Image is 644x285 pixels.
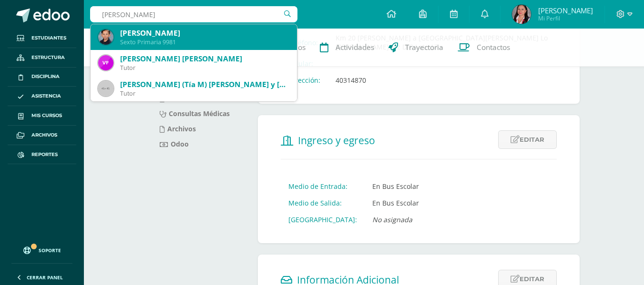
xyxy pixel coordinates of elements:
[98,55,113,70] img: aa75525f7eff6a7e12e38d75b994441f.png
[98,29,113,45] img: 9d3329050cc9c8b5643bbe10d2751589.png
[8,48,76,68] a: Estructura
[8,145,76,165] a: Reportes
[120,38,289,46] div: Sexto Primaria 9981
[31,54,65,61] span: Estructura
[512,5,531,24] img: 316256233fc5d05bd520c6ab6e96bb4a.png
[31,92,61,100] span: Asistencia
[120,54,289,64] div: [PERSON_NAME] [PERSON_NAME]
[120,28,289,38] div: [PERSON_NAME]
[160,109,230,118] a: Consultas Médicas
[39,247,61,254] span: Soporte
[90,6,297,22] input: Busca un usuario...
[372,215,412,224] i: No asignada
[477,42,510,52] span: Contactos
[98,81,113,96] img: 45x45
[8,29,76,48] a: Estudiantes
[381,29,450,67] a: Trayectoria
[538,6,593,15] span: [PERSON_NAME]
[31,34,66,42] span: Estudiantes
[365,195,427,211] td: En Bus Escolar
[31,151,58,158] span: Reportes
[281,178,365,195] td: Medio de Entrada:
[281,72,328,88] td: Dirección:
[120,64,289,72] div: Tutor
[538,14,593,22] span: Mi Perfil
[8,106,76,126] a: Mis cursos
[31,131,57,139] span: Archivos
[328,72,557,88] td: 40314870
[365,178,427,195] td: En Bus Escolar
[160,124,196,133] a: Archivos
[120,89,289,98] div: Tutor
[11,237,72,261] a: Soporte
[31,112,62,119] span: Mis cursos
[120,79,289,89] div: [PERSON_NAME] (Tía M) [PERSON_NAME] y [PERSON_NAME]
[160,139,189,148] a: Odoo
[313,29,381,67] a: Actividades
[31,73,60,80] span: Disciplina
[405,42,443,52] span: Trayectoria
[281,211,365,228] td: [GEOGRAPHIC_DATA]:
[8,68,76,87] a: Disciplina
[27,274,63,281] span: Cerrar panel
[281,195,365,211] td: Medio de Salida:
[498,130,557,149] a: Editar
[8,87,76,106] a: Asistencia
[8,126,76,145] a: Archivos
[336,42,374,52] span: Actividades
[298,134,375,147] span: Ingreso y egreso
[450,29,517,67] a: Contactos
